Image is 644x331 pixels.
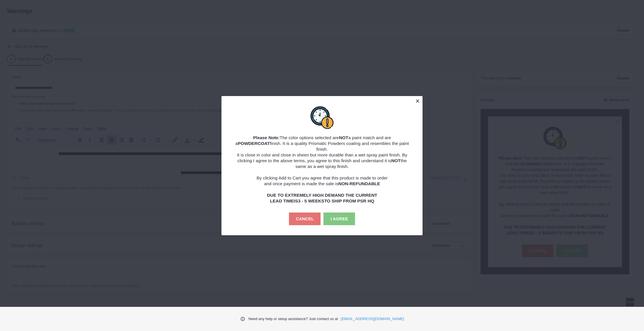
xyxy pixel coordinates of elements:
[289,213,321,225] button: CANCEL
[264,181,380,186] span: and once payment is made the sale is
[324,198,374,203] strong: TO SHIP FROM PSR HQ
[338,181,380,186] strong: NON-REFUNDABLE
[323,213,355,225] button: I AGREE
[253,135,279,140] strong: Please Note:
[391,158,401,163] strong: NOT
[235,135,409,152] span: The color options selected are a paint match and are a finish. It is a quality Prismatic Powders ...
[339,135,348,140] strong: NOT
[237,152,407,169] span: It is close in color and close in sheen but more durable than a wet spray paint finish. By clicki...
[257,175,387,180] span: By clicking Add to Cart you agree that this product is made to order
[341,316,404,322] a: [EMAIL_ADDRESS][DOMAIN_NAME]
[298,198,324,203] strong: 3 - 5 WEEKS
[294,198,298,203] strong: IS
[267,193,377,198] strong: DUE TO EXTREMELY HIGH DEMAND THE CURRENT
[270,198,294,203] strong: LEAD TIME
[238,141,270,146] strong: POWDERCOAT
